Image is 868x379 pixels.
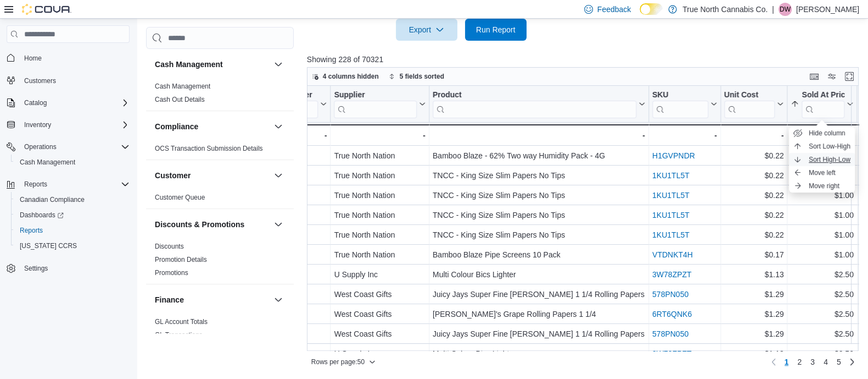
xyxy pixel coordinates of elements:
button: Catalog [20,96,51,109]
a: Cash Management [155,83,210,91]
a: Page 3 of 5 [806,353,819,371]
a: OCS Transaction Submission Details [155,145,263,153]
button: Inventory [20,118,55,131]
div: True North Nation [334,169,425,183]
span: Catalog [24,98,47,107]
a: Cash Management [15,156,80,169]
button: Canadian Compliance [11,192,134,207]
button: Reports [20,178,52,191]
div: SKU [652,90,708,101]
div: Juicy Jays Super Fine [PERSON_NAME] 1 1/4 Rolling Papers [432,288,645,301]
div: Multi Colour Bics Lighter [432,348,645,361]
div: $0.22 [724,150,783,163]
div: TNCC - King Size Slim Papers No Tips [432,209,645,222]
span: Hide column [809,129,845,138]
span: Home [24,54,42,63]
button: Cash Management [155,59,270,70]
span: Dashboards [15,208,130,222]
div: $1.29 [724,308,783,321]
div: Manufacturer [263,90,318,101]
div: Product [432,90,636,118]
h3: Compliance [155,122,198,133]
button: Sort High-Low [789,153,855,166]
a: 1KU1TL5T [652,231,689,240]
button: Catalog [2,95,134,111]
button: Reports [2,177,134,192]
a: Page 2 of 5 [793,353,806,371]
span: Reports [20,226,43,235]
span: Reports [15,224,130,237]
a: Page 5 of 5 [832,353,845,371]
button: Move right [789,179,855,193]
div: - [432,129,645,142]
button: Export [396,19,457,41]
ul: Pagination for preceding grid [780,353,845,371]
button: Reports [11,223,134,238]
span: Promotion Details [155,256,207,265]
button: Run Report [465,19,527,41]
div: $2.50 [791,328,853,341]
button: Keyboard shortcuts [808,70,821,83]
div: - [724,129,783,142]
a: Canadian Compliance [15,193,89,206]
button: Discounts & Promotions [155,219,270,230]
a: Promotion Details [155,256,207,264]
span: [US_STATE] CCRS [20,241,77,250]
a: Page 4 of 5 [819,353,832,371]
button: Sort Low-High [789,140,855,153]
div: $1.00 [791,249,853,262]
button: 5 fields sorted [384,70,449,83]
span: Reports [20,178,130,191]
a: GL Transactions [155,332,203,339]
span: 4 columns hidden [323,72,379,81]
h3: Cash Management [155,59,223,70]
a: 1KU1TL5T [652,191,689,200]
div: West Coast Gifts [334,328,425,341]
button: Home [2,50,134,65]
span: Feedback [597,4,631,15]
a: Promotions [155,270,188,277]
nav: Complex example [7,45,130,305]
div: True North Nation [334,249,425,262]
span: Operations [20,140,130,153]
div: - [263,129,327,142]
div: West Coast Gifts [334,308,425,321]
div: $0.22 [724,189,783,202]
h3: Customer [155,171,191,182]
div: Finance [146,316,294,347]
div: Unit Cost [724,90,775,101]
span: Customers [20,74,130,87]
span: Move left [809,168,836,177]
div: Sold At Price [802,90,844,101]
span: Catalog [20,96,130,109]
div: Compliance [146,142,294,160]
span: Washington CCRS [15,239,130,252]
div: - [334,129,425,142]
span: Inventory [20,118,130,131]
button: Sold At Price [791,90,853,118]
nav: Pagination for preceding grid [767,353,859,371]
button: [US_STATE] CCRS [11,238,134,254]
button: Customer [155,171,270,182]
div: Dane Wojtowicz [779,3,792,16]
button: Move left [789,166,855,179]
a: Reports [15,224,47,237]
span: Settings [20,261,130,275]
button: 4 columns hidden [307,70,383,83]
div: TNCC - King Size Slim Papers No Tips [432,229,645,242]
div: Supplier [334,90,416,101]
button: Cash Management [272,58,285,72]
a: Dashboards [11,207,134,223]
span: Customers [24,76,56,85]
span: 3 [810,356,815,367]
div: $0.17 [724,249,783,262]
button: Product [432,90,645,118]
button: Finance [272,294,285,307]
span: DW [780,3,791,16]
span: 5 [837,356,841,367]
div: Unit Cost [724,90,775,118]
button: Cash Management [11,155,134,170]
button: Customers [2,73,134,89]
span: Sort High-Low [809,155,850,164]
